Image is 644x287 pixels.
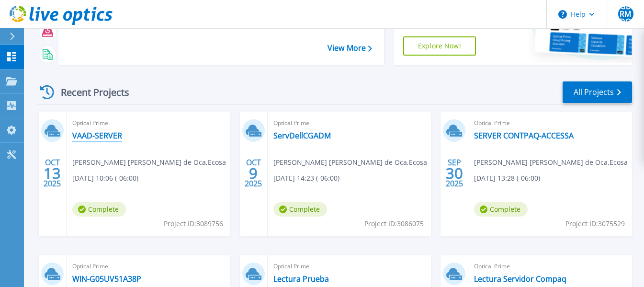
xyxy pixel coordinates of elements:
[72,118,225,128] span: Optical Prime
[618,2,633,25] span: GBRMDO
[273,118,426,128] span: Optical Prime
[445,156,463,191] div: SEP 2025
[249,169,258,177] span: 9
[474,274,566,284] a: Lectura Servidor Compaq
[474,173,540,184] span: [DATE] 13:28 (-06:00)
[273,173,339,184] span: [DATE] 14:23 (-06:00)
[273,157,427,168] span: [PERSON_NAME] [PERSON_NAME] de Oca , Ecosa
[72,261,225,272] span: Optical Prime
[244,156,262,191] div: OCT 2025
[474,131,574,140] a: SERVER CONTPAQ-ACCESSA
[72,274,141,284] a: WIN-G05UV51A38P
[72,202,126,217] span: Complete
[563,81,632,103] a: All Projects
[474,157,628,168] span: [PERSON_NAME] [PERSON_NAME] de Oca , Ecosa
[328,44,372,53] a: View More
[37,80,142,104] div: Recent Projects
[474,202,528,217] span: Complete
[364,218,424,229] span: Project ID: 3086075
[403,36,476,56] a: Explore Now!
[43,156,61,191] div: OCT 2025
[474,118,626,128] span: Optical Prime
[446,169,463,177] span: 30
[72,131,122,140] a: VAAD-SERVER
[273,261,426,272] span: Optical Prime
[565,218,625,229] span: Project ID: 3075529
[72,157,226,168] span: [PERSON_NAME] [PERSON_NAME] de Oca , Ecosa
[44,169,61,177] span: 13
[273,131,331,140] a: ServDellCGADM
[164,218,223,229] span: Project ID: 3089756
[273,274,329,284] a: Lectura Prueba
[273,202,327,217] span: Complete
[72,173,138,184] span: [DATE] 10:06 (-06:00)
[474,261,626,272] span: Optical Prime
